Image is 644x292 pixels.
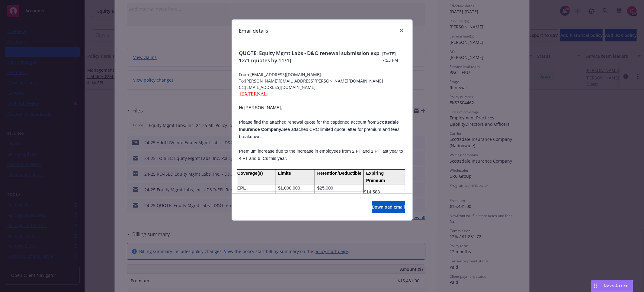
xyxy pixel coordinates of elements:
[317,186,333,190] span: $25,000
[237,171,263,176] span: Coverage(s)
[237,186,246,190] span: EPL
[364,190,380,194] span: $14,583
[237,193,247,198] span: D&O
[278,171,291,176] span: Limits
[592,280,599,292] div: Drag to move
[278,193,300,198] span: $2,000,000
[604,283,628,288] span: Nova Assist
[366,171,385,183] span: Expiring Premium
[317,171,362,176] span: Retention/Deductible
[591,280,633,292] button: Nova Assist
[278,186,300,190] span: $1,000,000
[372,204,405,210] span: Download email
[372,201,405,213] button: Download email
[239,149,403,161] span: Premium increase due to the increase in employees from 2 FT and 1 PT last year to 4 FT and 6 ICs ...
[317,193,333,198] span: $25,000
[239,120,400,139] span: Please find the attached renewal quote for the captioned account from See attached CRC limited qu...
